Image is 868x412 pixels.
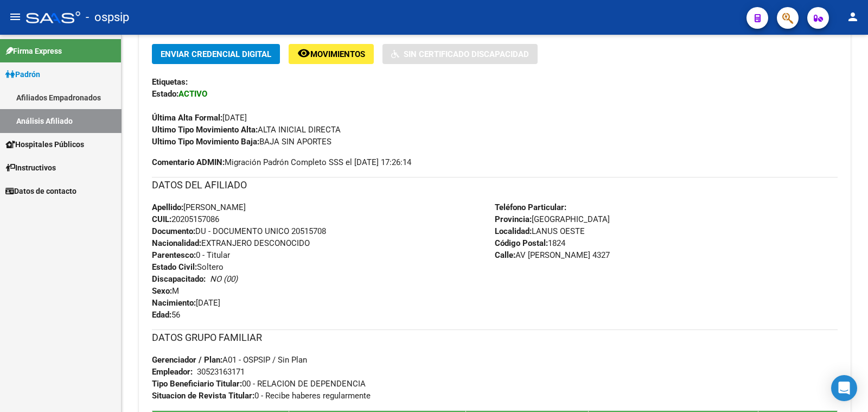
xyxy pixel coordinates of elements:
strong: Etiquetas: [152,77,188,87]
strong: Gerenciador / Plan: [152,355,222,365]
span: M [152,286,179,296]
span: - ospsip [86,5,129,29]
span: Movimientos [310,49,365,59]
span: BAJA SIN APORTES [152,137,331,147]
span: DU - DOCUMENTO UNICO 20515708 [152,226,326,236]
span: [DATE] [152,298,220,308]
h3: DATOS DEL AFILIADO [152,178,838,193]
span: Soltero [152,262,224,272]
span: Datos de contacto [5,185,76,197]
span: Firma Express [5,45,62,57]
span: A01 - OSPSIP / Sin Plan [152,355,307,365]
div: 30523163171 [197,366,245,378]
strong: Situacion de Revista Titular: [152,391,254,401]
span: 00 - RELACION DE DEPENDENCIA [152,379,366,389]
strong: Sexo: [152,286,172,296]
strong: ACTIVO [178,89,207,99]
span: 20205157086 [152,214,219,224]
span: Hospitales Públicos [5,138,84,150]
span: ALTA INICIAL DIRECTA [152,125,341,135]
button: Sin Certificado Discapacidad [382,44,538,64]
span: EXTRANJERO DESCONOCIDO [152,238,310,248]
strong: Parentesco: [152,250,196,260]
strong: Documento: [152,226,195,236]
strong: Empleador: [152,367,193,377]
mat-icon: remove_red_eye [297,47,310,60]
button: Movimientos [289,44,374,64]
span: Instructivos [5,162,56,174]
strong: Tipo Beneficiario Titular: [152,379,242,389]
span: LANUS OESTE [495,226,585,236]
mat-icon: menu [9,10,22,23]
span: 56 [152,310,180,320]
span: [DATE] [152,113,247,123]
span: Migración Padrón Completo SSS el [DATE] 17:26:14 [152,156,411,168]
strong: Nacimiento: [152,298,196,308]
strong: CUIL: [152,214,171,224]
strong: Código Postal: [495,238,548,248]
span: [PERSON_NAME] [152,202,246,212]
h3: DATOS GRUPO FAMILIAR [152,330,838,345]
span: Enviar Credencial Digital [161,49,271,59]
strong: Teléfono Particular: [495,202,566,212]
strong: Ultimo Tipo Movimiento Alta: [152,125,258,135]
strong: Nacionalidad: [152,238,201,248]
span: [GEOGRAPHIC_DATA] [495,214,610,224]
mat-icon: person [846,10,859,23]
strong: Edad: [152,310,171,320]
strong: Localidad: [495,226,532,236]
strong: Discapacitado: [152,274,206,284]
span: Padrón [5,68,40,80]
strong: Provincia: [495,214,532,224]
strong: Comentario ADMIN: [152,157,225,167]
span: 1824 [495,238,565,248]
strong: Estado: [152,89,178,99]
span: 0 - Recibe haberes regularmente [152,391,371,401]
span: 0 - Titular [152,250,230,260]
span: AV [PERSON_NAME] 4327 [495,250,610,260]
strong: Última Alta Formal: [152,113,222,123]
strong: Ultimo Tipo Movimiento Baja: [152,137,259,147]
i: NO (00) [210,274,238,284]
strong: Calle: [495,250,515,260]
span: Sin Certificado Discapacidad [404,49,529,59]
div: Open Intercom Messenger [831,375,857,401]
strong: Estado Civil: [152,262,197,272]
strong: Apellido: [152,202,183,212]
button: Enviar Credencial Digital [152,44,280,64]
